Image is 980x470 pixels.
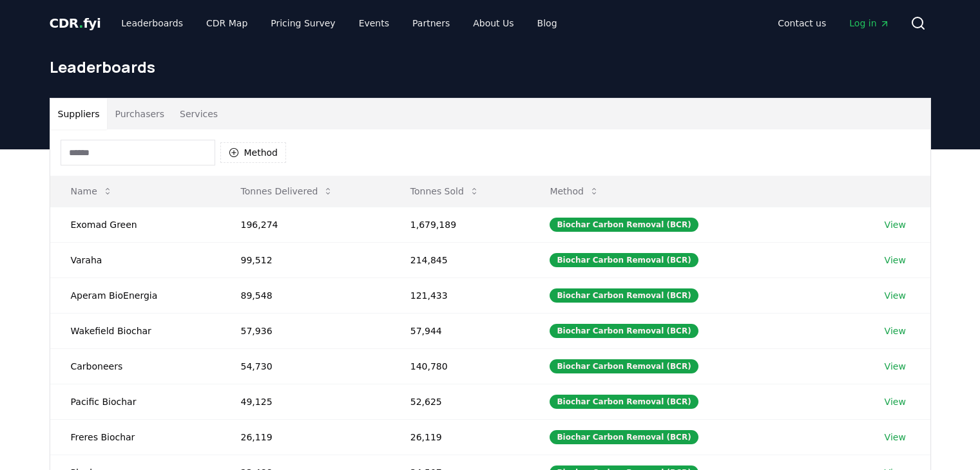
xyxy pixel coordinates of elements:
[111,12,193,35] a: Leaderboards
[196,12,258,35] a: CDR Map
[349,12,399,35] a: Events
[231,178,344,204] button: Tonnes Delivered
[50,313,220,348] td: Wakefield Biochar
[550,359,698,373] div: Biochar Carbon Removal (BCR)
[220,142,287,163] button: Method
[79,15,83,31] span: .
[767,12,899,35] nav: Main
[220,313,390,348] td: 57,936
[400,178,490,204] button: Tonnes Sold
[50,14,101,32] a: CDR.fyi
[539,178,610,204] button: Method
[220,348,390,384] td: 54,730
[50,242,220,277] td: Varaha
[50,384,220,419] td: Pacific Biochar
[50,277,220,313] td: Aperam BioEnergia
[107,99,172,129] button: Purchasers
[527,12,568,35] a: Blog
[111,12,567,35] nav: Main
[390,242,530,277] td: 214,845
[172,99,226,129] button: Services
[767,12,836,35] a: Contact us
[390,348,530,384] td: 140,780
[260,12,345,35] a: Pricing Survey
[839,12,899,35] a: Log in
[550,218,698,232] div: Biochar Carbon Removal (BCR)
[220,277,390,313] td: 89,548
[50,348,220,384] td: Carboneers
[220,384,390,419] td: 49,125
[550,430,698,444] div: Biochar Carbon Removal (BCR)
[463,12,524,35] a: About Us
[550,395,698,409] div: Biochar Carbon Removal (BCR)
[550,324,698,338] div: Biochar Carbon Removal (BCR)
[885,289,906,302] a: View
[50,57,931,77] h1: Leaderboards
[220,207,390,242] td: 196,274
[885,395,906,408] a: View
[550,288,698,303] div: Biochar Carbon Removal (BCR)
[885,324,906,337] a: View
[849,17,889,30] span: Log in
[885,360,906,373] a: View
[390,419,530,455] td: 26,119
[50,15,101,31] span: CDR fyi
[390,313,530,348] td: 57,944
[390,384,530,419] td: 52,625
[885,254,906,267] a: View
[885,218,906,231] a: View
[220,419,390,455] td: 26,119
[402,12,460,35] a: Partners
[50,419,220,455] td: Freres Biochar
[220,242,390,277] td: 99,512
[885,431,906,444] a: View
[550,253,698,267] div: Biochar Carbon Removal (BCR)
[390,207,530,242] td: 1,679,189
[61,178,123,204] button: Name
[50,207,220,242] td: Exomad Green
[390,277,530,313] td: 121,433
[50,99,108,129] button: Suppliers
